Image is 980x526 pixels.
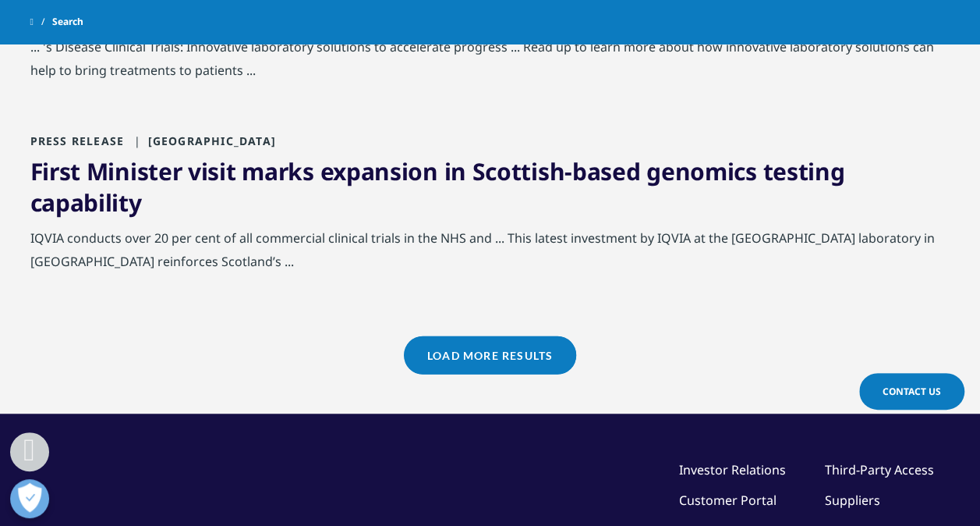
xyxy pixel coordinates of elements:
[128,133,276,148] span: [GEOGRAPHIC_DATA]
[10,479,49,518] button: Open Preferences
[30,155,845,219] a: First Minister visit marks expansion in Scottish-based genomics testing capability
[859,373,964,410] a: Contact Us
[30,133,125,148] span: Press Release
[404,336,576,375] a: Load More Results
[679,461,786,478] a: Investor Relations
[825,461,934,478] a: Third-Party Access
[52,8,83,36] span: Search
[825,492,880,509] a: Suppliers
[30,226,950,281] div: IQVIA conducts over 20 per cent of all commercial clinical trials in the NHS and ... This latest ...
[883,385,941,398] span: Contact Us
[679,492,777,509] a: Customer Portal
[30,35,950,90] div: ... 's Disease Clinical Trials: Innovative laboratory solutions to accelerate progress ... Read u...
